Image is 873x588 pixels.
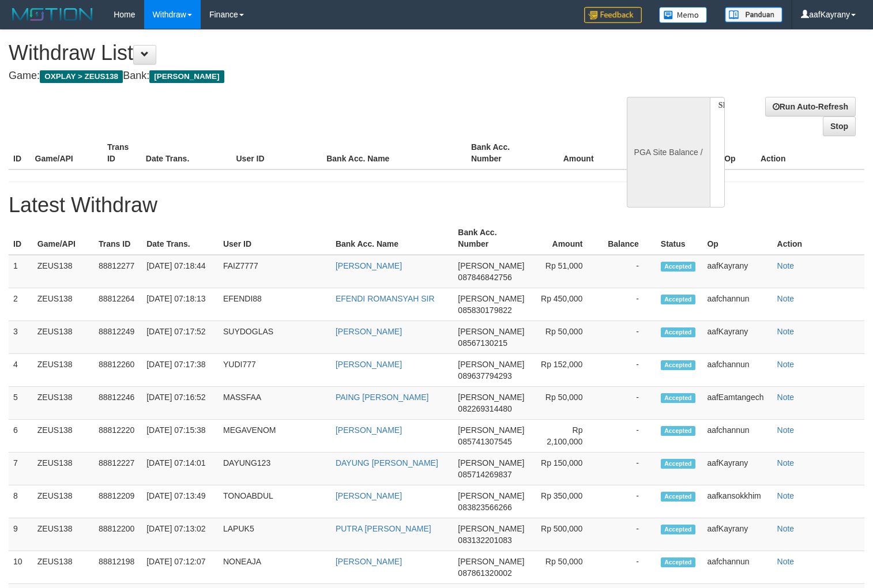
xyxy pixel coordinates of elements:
td: 88812249 [94,321,142,354]
td: aafchannun [702,551,772,584]
td: ZEUS138 [33,518,94,551]
th: Balance [611,137,678,169]
span: Accepted [661,426,695,436]
td: 1 [9,255,33,288]
td: LAPUK5 [219,518,331,551]
td: ZEUS138 [33,321,94,354]
a: DAYUNG [PERSON_NAME] [336,458,438,468]
td: 88812260 [94,354,142,387]
span: 085741307545 [458,437,511,446]
span: 08567130215 [458,338,507,348]
td: aafEamtangech [702,387,772,420]
a: [PERSON_NAME] [336,327,402,336]
th: Op [720,137,756,169]
img: MOTION_logo.png [9,6,96,23]
td: [DATE] 07:18:13 [142,288,219,321]
a: Stop [823,116,856,136]
a: Note [777,458,795,468]
td: 88812246 [94,387,142,420]
td: NONEAJA [219,551,331,584]
a: [PERSON_NAME] [336,425,402,435]
a: Note [777,491,795,500]
td: [DATE] 07:15:38 [142,420,219,453]
td: aafkansokkhim [702,485,772,518]
span: 089637794293 [458,371,511,380]
a: [PERSON_NAME] [336,261,402,270]
td: 9 [9,518,33,551]
th: ID [9,222,33,255]
th: User ID [219,222,331,255]
span: [PERSON_NAME] [458,294,524,303]
td: [DATE] 07:14:01 [142,453,219,485]
td: ZEUS138 [33,485,94,518]
td: Rp 450,000 [534,288,600,321]
td: 5 [9,387,33,420]
span: 083823566266 [458,503,511,512]
td: Rp 50,000 [534,321,600,354]
span: [PERSON_NAME] [458,327,524,336]
a: Note [777,393,795,402]
td: - [600,255,656,288]
th: Date Trans. [141,137,232,169]
span: Accepted [661,327,695,337]
td: 88812277 [94,255,142,288]
span: [PERSON_NAME] [458,360,524,369]
span: 087846842756 [458,273,511,282]
a: Note [777,261,795,270]
a: Note [777,327,795,336]
td: Rp 350,000 [534,485,600,518]
td: SUYDOGLAS [219,321,331,354]
span: [PERSON_NAME] [458,261,524,270]
a: PUTRA [PERSON_NAME] [336,524,431,533]
th: Status [656,222,703,255]
td: - [600,354,656,387]
span: 083132201083 [458,536,511,545]
td: FAIZ7777 [219,255,331,288]
a: Note [777,360,795,369]
td: - [600,321,656,354]
td: 88812200 [94,518,142,551]
span: [PERSON_NAME] [458,491,524,500]
td: [DATE] 07:13:49 [142,485,219,518]
td: aafKayrany [702,255,772,288]
img: panduan.png [725,7,782,22]
span: Accepted [661,459,695,469]
span: [PERSON_NAME] [458,393,524,402]
td: [DATE] 07:17:38 [142,354,219,387]
a: [PERSON_NAME] [336,491,402,500]
span: Accepted [661,393,695,403]
td: DAYUNG123 [219,453,331,485]
td: 3 [9,321,33,354]
a: Note [777,557,795,566]
td: Rp 150,000 [534,453,600,485]
th: Bank Acc. Number [453,222,533,255]
td: - [600,288,656,321]
img: Feedback.jpg [584,7,642,23]
a: [PERSON_NAME] [336,360,402,369]
th: Action [756,137,864,169]
td: 88812198 [94,551,142,584]
a: Note [777,294,795,303]
span: OXPLAY > ZEUS138 [40,70,123,83]
span: [PERSON_NAME] [149,70,224,83]
td: Rp 500,000 [534,518,600,551]
td: - [600,485,656,518]
span: Accepted [661,360,695,370]
td: Rp 152,000 [534,354,600,387]
td: 7 [9,453,33,485]
td: 88812209 [94,485,142,518]
th: Bank Acc. Name [322,137,466,169]
td: EFENDI88 [219,288,331,321]
th: Game/API [31,137,103,169]
td: ZEUS138 [33,387,94,420]
td: MASSFAA [219,387,331,420]
td: aafKayrany [702,453,772,485]
td: ZEUS138 [33,453,94,485]
th: Op [702,222,772,255]
td: 88812220 [94,420,142,453]
div: PGA Site Balance / [627,97,710,208]
td: - [600,551,656,584]
span: [PERSON_NAME] [458,425,524,435]
th: Balance [600,222,656,255]
span: Accepted [661,492,695,502]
